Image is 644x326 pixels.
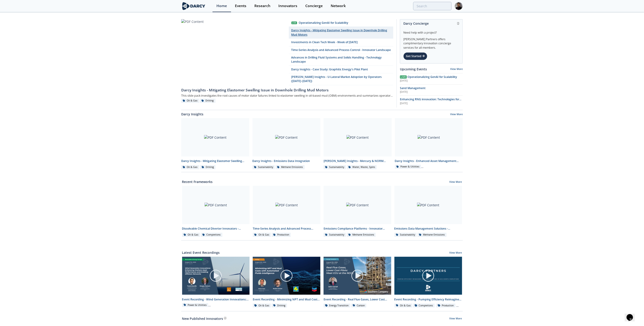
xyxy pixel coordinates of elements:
[400,79,463,83] div: [DATE]
[347,233,376,237] div: Methane Emissions
[289,73,393,85] a: [PERSON_NAME] Insights - U-Lateral Market Adoption by Operators ([DATE]–[DATE])
[407,75,457,79] span: Operationalizing GenAI for Scalability
[182,303,208,307] div: Power & Utilities
[251,118,322,170] a: PDF Content Darcy Insights - Emissions Data Integration Sustainability Methane Emissions
[395,159,463,163] div: Darcy Insights - Enhanced Asset Management (O&M) for Onshore Wind Farms
[394,297,462,302] div: Event Recording - Pumping Efficiency Reimagined: Reducing Downtime in Vaca Muerta Completions
[400,75,407,79] span: Live
[347,165,377,169] div: Water, Waste, Spills
[289,54,393,66] a: Advances in Drilling Fluid Systems and Solids Handling - Technology Landscape
[216,4,227,8] div: Home
[181,93,393,99] div: This slide pack investigates the root causes of motor stator failures linked to elastomer swellin...
[400,86,463,94] a: Sand Management [DATE]
[351,304,367,308] div: Carbon
[322,186,393,237] a: PDF Content Emissions Compliance Platforms - Innovator Comparison Sustainability Methane Emissions
[403,19,459,27] div: Darcy Concierge
[253,304,271,308] div: Oil & Gas
[418,233,447,237] div: Methane Emissions
[450,67,463,71] a: View More
[324,227,391,231] div: Emissions Compliance Platforms - Innovator Comparison
[394,257,462,295] img: Video Content
[253,165,275,169] div: Sustainability
[253,159,321,163] div: Darcy Insights - Emissions Data Integration
[331,4,346,8] div: Network
[181,257,251,308] a: Video Content Event Recording - Wind Generation Innovations: Enhancing Onshore Asset Performance ...
[272,304,287,308] div: Drilling
[457,22,460,25] img: information.svg
[200,99,216,103] div: Drilling
[400,102,463,105] div: [DATE]
[253,297,320,302] div: Event Recording - Minimizing NPT and Mud Costs with Automated Fluids Intelligence
[450,251,462,255] a: View More
[436,304,455,308] div: Production
[413,2,452,10] input: Advanced Search
[182,179,213,184] a: Recent Frameworks
[324,257,391,295] img: Video Content
[422,269,435,282] img: play-chapters-gray.svg
[289,27,393,39] a: Darcy Insights - Mitigating Elastomer Swelling Issue in Downhole Drilling Mud Motors
[182,316,223,321] a: New Published Innovators
[235,4,246,8] div: Events
[254,4,270,8] div: Research
[394,233,417,237] div: Sustainability
[324,297,391,302] div: Event Recording - Real Flue Gases, Lower Cost Pilots: Meet CCU at the NCCC
[278,4,297,8] div: Innovators
[400,75,463,83] a: Live Operationalizing GenAI for Scalability [DATE]
[289,66,393,73] a: Darcy Insights - Case Study: Graphitic Energy's Pilot Plant
[181,99,199,103] div: Oil & Gas
[181,186,251,237] a: PDF Content Dissolvable Chemical Diverter Innovators - Innovator Landscape Oil & Gas Completions
[272,233,291,237] div: Production
[182,233,200,237] div: Oil & Gas
[403,52,427,60] div: Get Started
[180,118,251,170] a: PDF Content Darcy Insights - Mitigating Elastomer Swelling Issue in Downhole Drilling Mud Motors ...
[280,269,293,282] img: play-chapters-gray.svg
[182,297,250,302] div: Event Recording - Wind Generation Innovations: Enhancing Onshore Asset Performance and Enabling O...
[181,159,249,163] div: Darcy Insights - Mitigating Elastomer Swelling Issue in Downhole Drilling Mud Motors
[450,113,463,117] a: View More
[305,4,323,8] div: Concierge
[324,165,346,169] div: Sustainability
[289,19,393,27] a: Live Operationalizing GenAI for Scalability
[400,90,463,94] div: [DATE]
[403,35,459,50] div: [PERSON_NAME] Partners offers complimentary innovation concierge services for all members.
[413,304,435,308] div: Completions
[394,227,462,231] div: Emissions Data Management Solutions - Technology Landscape
[324,159,392,163] div: [PERSON_NAME] Insights - Mercury & NORM Detection and [MEDICAL_DATA]
[324,233,346,237] div: Sustainability
[450,317,462,321] a: View More
[182,227,250,231] div: Dissolvable Chemical Diverter Innovators - Innovator Landscape
[181,165,199,169] div: Oil & Gas
[625,308,639,321] iframe: chat widget
[209,269,222,282] img: play-chapters-gray.svg
[200,165,216,169] div: Drilling
[394,304,412,308] div: Oil & Gas
[400,97,461,105] span: Enhancing RNG innovation: Technologies for Sustainable Energy
[181,85,393,93] a: Darcy Insights - Mitigating Elastomer Swelling Issue in Downhole Drilling Mud Motors
[299,21,348,25] div: Operationalizing GenAI for Scalability
[322,257,393,308] a: Video Content Event Recording - Real Flue Gases, Lower Cost Pilots: Meet CCU at the NCCC Energy T...
[393,118,465,170] a: PDF Content Darcy Insights - Enhanced Asset Management (O&M) for Onshore Wind Farms Power & Utili...
[450,180,462,184] a: View More
[253,257,320,295] img: Video Content
[400,86,426,90] span: Sand Management
[289,39,393,46] a: Investments in Clean Tech Week - Week of [DATE]
[253,233,271,237] div: Oil & Gas
[400,67,427,72] a: Upcoming Events
[322,118,393,170] a: PDF Content [PERSON_NAME] Insights - Mercury & NORM Detection and [MEDICAL_DATA] Sustainability W...
[201,233,222,237] div: Completions
[393,257,464,308] a: Video Content Event Recording - Pumping Efficiency Reimagined: Reducing Downtime in Vaca Muerta C...
[393,186,464,237] a: PDF Content Emissions Data Management Solutions - Technology Landscape Sustainability Methane Emi...
[181,112,203,117] a: Darcy Insights
[351,269,364,282] img: play-chapters-gray.svg
[181,2,206,10] img: logo-wide.svg
[403,27,459,35] div: Need help with a project?
[291,21,297,24] div: Live
[251,186,322,237] a: PDF Content Time-Series Analysis and Advanced Process Control - Innovator Landscape Oil & Gas Pro...
[182,257,250,295] img: Video Content
[400,97,463,105] a: Enhancing RNG innovation: Technologies for Sustainable Energy [DATE]
[276,165,305,169] div: Methane Emissions
[182,250,220,255] a: Latest Event Recordings
[253,227,320,231] div: Time-Series Analysis and Advanced Process Control - Innovator Landscape
[224,317,226,319] img: information.svg
[181,87,393,93] div: Darcy Insights - Mitigating Elastomer Swelling Issue in Downhole Drilling Mud Motors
